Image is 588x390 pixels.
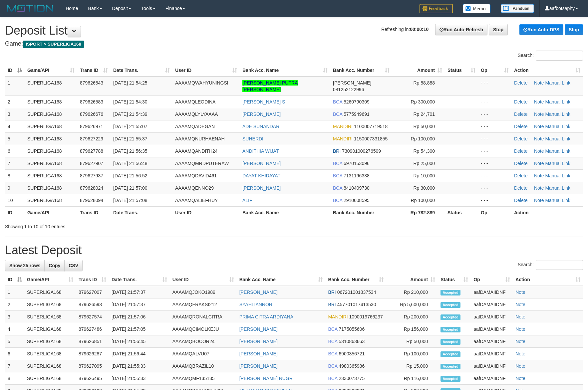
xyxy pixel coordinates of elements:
a: PRIMA CITRA ARDIYANA [239,314,293,319]
span: AAAAMQNURHAENAH [175,136,225,141]
span: AAAAMQADEGAN [175,124,215,129]
td: SUPERLIGA168 [25,182,77,194]
span: AAAAMQLEODINA [175,99,215,104]
a: Delete [514,198,527,203]
a: Delete [514,111,527,117]
span: Copy 8410409730 to clipboard [344,185,370,191]
a: Manual Link [545,148,570,154]
th: Trans ID: activate to sort column ascending [76,274,109,286]
td: SUPERLIGA168 [24,372,76,385]
td: AAAAMQBRAZIL10 [170,360,237,372]
span: 879626583 [80,99,103,104]
td: Rp 100,000 [386,348,438,360]
a: Delete [514,136,527,141]
td: 8 [5,169,25,182]
td: SUPERLIGA168 [25,120,77,132]
span: Copy 6970153096 to clipboard [344,161,370,166]
span: Rp 54,300 [413,148,435,154]
a: Note [515,351,525,356]
span: Copy 081252122996 to clipboard [333,87,364,92]
span: Copy 067201001837534 to clipboard [337,290,376,295]
td: 879627007 [76,286,109,298]
span: CSV [69,263,78,268]
th: Bank Acc. Number: activate to sort column ascending [330,64,392,77]
td: aafDAMAIIDNF [471,286,513,298]
span: [DATE] 21:55:37 [113,136,147,141]
th: Rp 782.889 [392,206,445,219]
td: AAAAMQBOCOR24 [170,335,237,348]
td: AAAAMQJOKO1989 [170,286,237,298]
td: 879627574 [76,311,109,323]
th: Bank Acc. Number [330,206,392,219]
span: AAAAMQANDITH24 [175,148,218,154]
span: Rp 100,000 [411,136,435,141]
span: AAAAMQALIEFHUY [175,198,218,203]
th: Action: activate to sort column ascending [513,274,583,286]
a: Note [534,148,544,154]
span: Accepted [441,351,460,357]
td: aafDAMAIIDNF [471,372,513,385]
td: - - - [478,96,511,108]
input: Search: [536,51,583,61]
td: 879626287 [76,348,109,360]
a: Manual Link [545,136,570,141]
th: Op: activate to sort column ascending [471,274,513,286]
a: ALIF [242,198,252,203]
a: Manual Link [545,99,570,104]
a: Delete [514,80,527,86]
td: [DATE] 21:55:33 [109,372,170,385]
span: [DATE] 21:54:25 [113,80,147,86]
a: CSV [64,260,83,271]
td: AAAAMQMF135135 [170,372,237,385]
span: Copy 4980365986 to clipboard [339,363,365,369]
th: Action [511,206,583,219]
span: 879627229 [80,136,103,141]
td: 3 [5,311,24,323]
a: [PERSON_NAME] NUGR [239,376,293,381]
td: - - - [478,157,511,169]
th: Trans ID: activate to sort column ascending [77,64,111,77]
span: 879626971 [80,124,103,129]
span: [DATE] 21:56:35 [113,148,147,154]
th: ID: activate to sort column descending [5,274,24,286]
th: Bank Acc. Name: activate to sort column ascending [237,274,326,286]
td: SUPERLIGA168 [25,108,77,120]
a: [PERSON_NAME] PUTRA [PERSON_NAME] [242,80,298,92]
a: Note [534,111,544,117]
img: panduan.png [501,4,534,13]
span: MANDIRI [328,314,348,319]
span: ISPORT > SUPERLIGA168 [23,41,84,48]
td: 5 [5,132,25,145]
a: Delete [514,148,527,154]
th: Op [478,206,511,219]
th: Status: activate to sort column ascending [438,274,471,286]
td: AAAAMQRONALCITRA [170,311,237,323]
td: 879626851 [76,335,109,348]
a: Stop [565,24,583,35]
a: Note [534,124,544,129]
label: Search: [518,260,583,270]
th: ID [5,206,25,219]
a: Note [515,376,525,381]
th: Date Trans. [111,206,172,219]
span: Copy 457701017413530 to clipboard [337,302,376,307]
span: 879627907 [80,161,103,166]
th: Trans ID [77,206,111,219]
label: Search: [518,51,583,61]
td: [DATE] 21:56:45 [109,335,170,348]
span: [DATE] 21:56:52 [113,173,147,178]
span: [DATE] 21:54:30 [113,99,147,104]
td: 2 [5,298,24,311]
a: Show 25 rows [5,260,45,271]
span: 879628024 [80,185,103,191]
td: [DATE] 21:57:37 [109,286,170,298]
span: BCA [333,173,342,178]
span: MANDIRI [333,124,353,129]
th: ID: activate to sort column descending [5,64,25,77]
span: 879627937 [80,173,103,178]
span: Copy 2910608595 to clipboard [344,198,370,203]
th: Amount: activate to sort column ascending [392,64,445,77]
span: [DATE] 21:57:08 [113,198,147,203]
td: Rp 156,000 [386,323,438,335]
a: Delete [514,173,527,178]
